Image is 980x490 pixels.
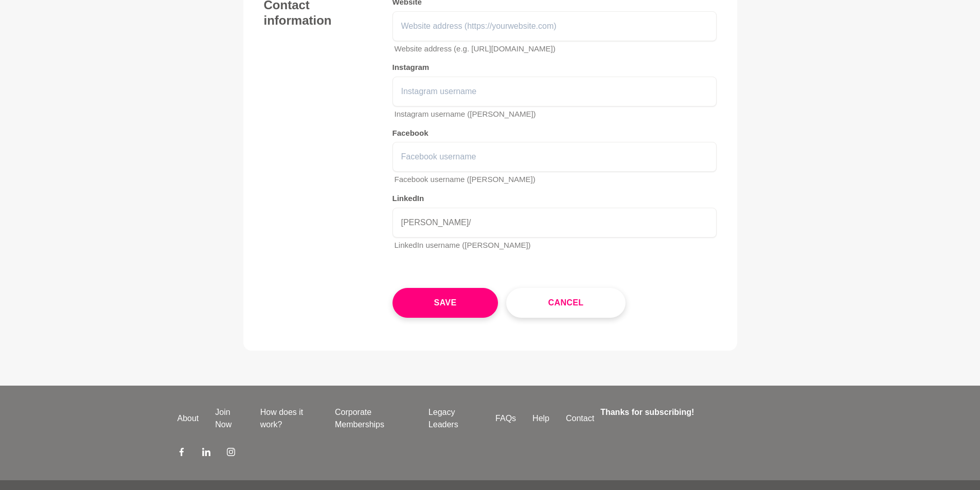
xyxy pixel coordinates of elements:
a: Corporate Memberships [327,406,420,431]
a: Contact [558,412,602,425]
h5: Facebook [393,129,717,138]
p: Facebook username ([PERSON_NAME]) [395,174,717,186]
a: FAQs [487,412,524,425]
a: How does it work? [252,406,327,431]
a: Help [524,412,558,425]
input: Instagram username [393,77,717,106]
a: LinkedIn [202,447,210,460]
p: Website address (e.g. [URL][DOMAIN_NAME]) [395,43,717,55]
a: Instagram [227,447,235,460]
p: LinkedIn username ([PERSON_NAME]) [395,240,717,251]
h5: Instagram [393,63,717,72]
input: Website address (https://yourwebsite.com) [393,11,717,41]
p: Instagram username ([PERSON_NAME]) [395,108,717,120]
h5: LinkedIn [393,194,717,204]
input: Facebook username [393,142,717,172]
button: Cancel [506,288,625,318]
a: Join Now [207,406,252,431]
a: About [169,412,207,425]
button: Save [393,288,498,318]
a: Facebook [177,447,186,460]
input: LinkedIn username [393,208,717,238]
a: Legacy Leaders [420,406,487,431]
h4: Thanks for subscribing! [600,406,796,419]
